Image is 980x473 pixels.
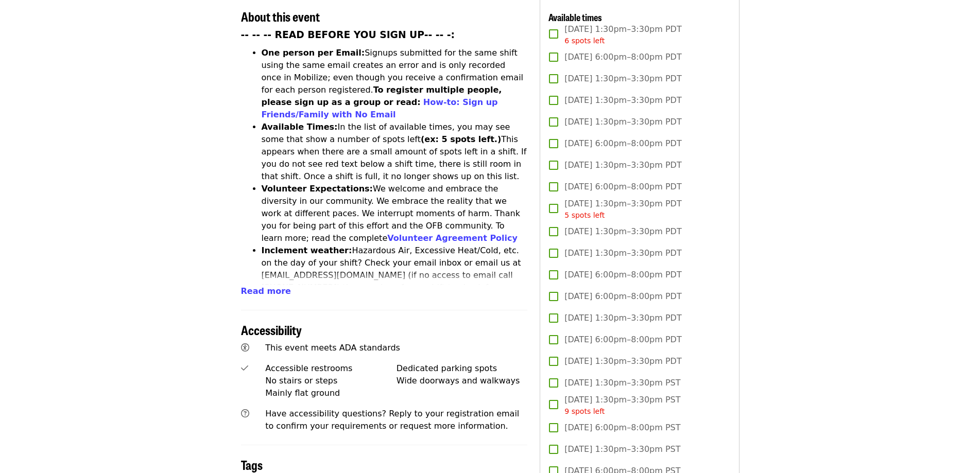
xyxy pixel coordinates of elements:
div: Wide doorways and walkways [397,375,528,387]
li: Signups submitted for the same shift using the same email creates an error and is only recorded o... [262,47,528,121]
li: We welcome and embrace the diversity in our community. We embrace the reality that we work at dif... [262,183,528,244]
span: [DATE] 6:00pm–8:00pm PDT [564,334,681,346]
span: [DATE] 1:30pm–3:30pm PST [564,394,680,417]
span: [DATE] 6:00pm–8:00pm PST [564,422,680,434]
span: About this event [241,7,320,25]
span: [DATE] 1:30pm–3:30pm PDT [564,355,681,367]
div: Mainly flat ground [265,387,397,399]
span: Accessibility [241,321,302,339]
span: This event meets ADA standards [265,343,400,353]
li: In the list of available times, you may see some that show a number of spots left This appears wh... [262,121,528,183]
strong: To register multiple people, please sign up as a group or read: [262,85,502,107]
span: [DATE] 1:30pm–3:30pm PDT [564,23,681,46]
span: [DATE] 6:00pm–8:00pm PDT [564,269,681,281]
i: check icon [241,363,248,373]
span: [DATE] 1:30pm–3:30pm PDT [564,198,681,221]
span: [DATE] 6:00pm–8:00pm PDT [564,181,681,193]
div: No stairs or steps [265,375,397,387]
i: question-circle icon [241,409,249,418]
i: universal-access icon [241,343,249,353]
strong: -- -- -- READ BEFORE YOU SIGN UP-- -- -: [241,29,455,40]
span: Read more [241,286,291,296]
span: [DATE] 1:30pm–3:30pm PST [564,377,680,389]
strong: One person per Email: [262,48,365,58]
span: Have accessibility questions? Reply to your registration email to confirm your requirements or re... [265,409,519,431]
span: [DATE] 6:00pm–8:00pm PDT [564,290,681,303]
strong: Available Times: [262,122,338,132]
a: Volunteer Agreement Policy [387,233,518,243]
a: How-to: Sign up Friends/Family with No Email [262,97,498,119]
li: Hazardous Air, Excessive Heat/Cold, etc. on the day of your shift? Check your email inbox or emai... [262,244,528,306]
span: Available times [548,10,602,24]
div: Dedicated parking spots [397,362,528,375]
span: [DATE] 1:30pm–3:30pm PDT [564,247,681,259]
span: [DATE] 1:30pm–3:30pm PDT [564,159,681,171]
span: 9 spots left [564,407,605,415]
div: Accessible restrooms [265,362,397,375]
span: [DATE] 1:30pm–3:30pm PDT [564,94,681,107]
span: [DATE] 6:00pm–8:00pm PDT [564,51,681,63]
strong: Volunteer Expectations: [262,184,373,194]
span: [DATE] 1:30pm–3:30pm PDT [564,73,681,85]
span: 6 spots left [564,37,605,45]
span: [DATE] 6:00pm–8:00pm PDT [564,137,681,150]
span: [DATE] 1:30pm–3:30pm PDT [564,225,681,238]
strong: (ex: 5 spots left.) [421,134,501,144]
span: [DATE] 1:30pm–3:30pm PDT [564,312,681,324]
span: [DATE] 1:30pm–3:30pm PST [564,443,680,456]
strong: Inclement weather: [262,246,352,255]
span: 5 spots left [564,211,605,219]
span: [DATE] 1:30pm–3:30pm PDT [564,116,681,128]
button: Read more [241,285,291,297]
